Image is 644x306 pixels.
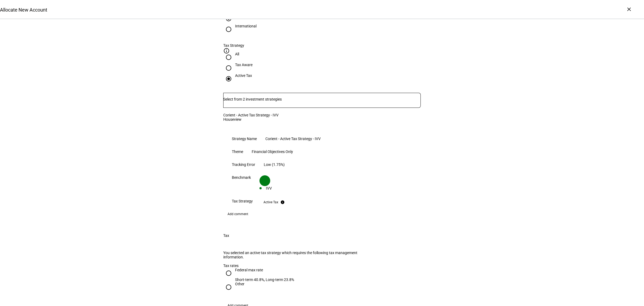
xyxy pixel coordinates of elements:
div: Short-term 40.8%, Long-term 23.8% [235,277,294,282]
div: You selected an active tax strategy which requires the following tax management information. [223,251,361,259]
div: Corient - Active Tax Strategy - IVV [265,137,321,141]
div: Benchmark [232,175,251,180]
span: Add comment [228,210,248,218]
div: IVV [266,186,272,190]
div: Tax [223,233,229,238]
div: Tax Strategy [232,199,253,203]
div: Theme [232,150,243,154]
div: All [235,52,239,56]
mat-icon: info_outline [223,48,230,54]
div: Tax rates [223,264,421,268]
div: International [235,24,257,28]
div: Low (1.75%) [264,162,285,167]
button: Add comment [223,210,253,218]
div: Tax Strategy [223,43,421,48]
div: Tracking Error [232,162,255,167]
mat-icon: info [280,200,285,204]
div: Houseview [223,117,421,122]
div: Tax Aware [235,63,253,67]
div: Other [235,282,244,286]
div: × [625,5,633,13]
div: Strategy Name [232,137,257,141]
div: Financial Objectives Only [252,150,293,154]
div: Active Tax [235,73,252,78]
div: Active Tax [264,200,278,204]
div: Corient - Active Tax Strategy - IVV [223,113,421,117]
input: Number [223,97,421,101]
plt-strategy-filter-column-header: Tax Strategy [223,43,421,52]
div: Federal max rate [235,268,294,272]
